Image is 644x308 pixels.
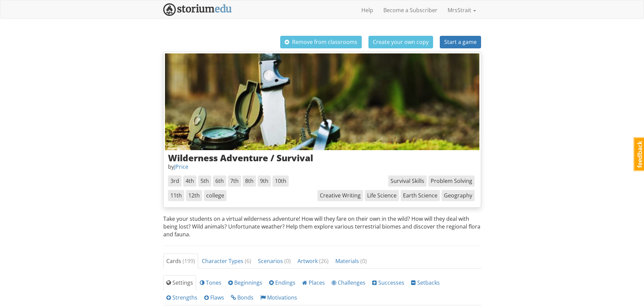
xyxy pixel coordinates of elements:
span: Start a game [444,38,477,46]
span: Successes [372,279,404,286]
span: Materials [335,257,367,265]
span: Earth Science [401,190,440,201]
button: Remove from classrooms [280,36,362,48]
span: Tones [200,279,221,286]
h3: Wilderness Adventure / Survival [168,153,476,163]
span: Challenges [332,279,365,286]
span: Endings [269,279,295,286]
span: 6th [213,175,226,187]
p: Take your students on a virtual wilderness adventure! How will they fare on their own in the wild... [163,215,481,238]
span: Character Types [202,257,251,265]
span: 5th [198,175,211,187]
span: Settings [166,279,193,286]
span: Geography [442,190,475,201]
span: Artwork [297,257,329,265]
span: Remove from classrooms [285,38,357,46]
span: Bonds [231,294,254,301]
span: Setbacks [411,279,440,286]
a: Become a Subscriber [378,2,443,19]
span: 12th [186,190,202,201]
span: 9th [258,175,271,187]
img: StoriumEDU [163,3,232,16]
span: Cards [166,257,195,265]
span: Places [302,279,325,286]
span: Beginnings [228,279,262,286]
span: Create your own copy [373,38,429,46]
a: JPrice [174,163,188,170]
span: ( 0 ) [284,257,291,265]
span: 3rd [168,175,182,187]
a: Help [356,2,378,19]
img: jhptzdg5o2kxi3cbdpx8.jpg [165,53,479,150]
span: ( 199 ) [183,257,195,265]
span: Creative Writing [317,190,363,201]
span: Motivations [260,294,297,301]
span: ( 0 ) [360,257,367,265]
span: ( 6 ) [245,257,251,265]
span: Problem Solving [428,175,475,187]
button: Start a game [440,36,481,48]
span: Scenarios [258,257,291,265]
span: Survival Skills [388,175,427,187]
a: MrsStrait [443,2,481,19]
span: ( 26 ) [319,257,329,265]
span: 8th [243,175,256,187]
button: Create your own copy [368,36,433,48]
span: Strengths [166,294,197,301]
span: 11th [168,190,184,201]
span: 10th [272,175,289,187]
span: 4th [183,175,196,187]
span: Flaws [204,294,224,301]
span: college [204,190,226,201]
span: Life Science [365,190,399,201]
p: by [168,163,476,171]
span: 7th [228,175,241,187]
